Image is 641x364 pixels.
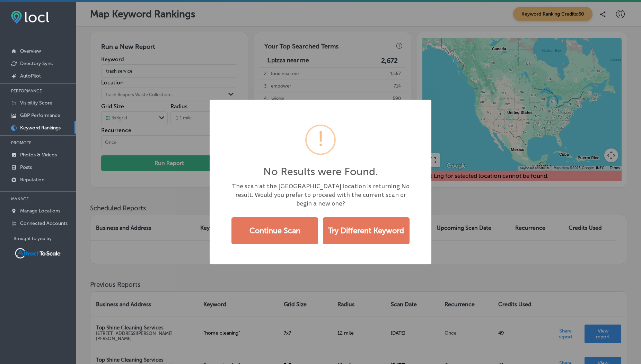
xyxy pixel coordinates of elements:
[20,100,52,106] p: Visibility Score
[14,247,62,260] img: Attract To Scale
[231,217,318,244] button: Continue Scan
[263,165,378,178] h2: No Results were Found.
[228,182,413,208] div: The scan at the [GEOGRAPHIC_DATA] location is returning No result. Would you prefer to proceed wi...
[20,125,61,131] p: Keyword Rankings
[20,73,41,79] p: AutoPilot
[20,220,68,226] p: Connected Accounts
[20,61,53,66] p: Directory Sync
[20,164,32,170] p: Posts
[14,236,76,241] p: Brought to you by
[11,11,49,24] img: fda3e92497d09a02dc62c9cd864e3231.png
[323,217,410,244] button: Try Different Keyword
[20,177,44,183] p: Reputation
[20,152,57,158] p: Photos & Videos
[20,208,60,214] p: Manage Locations
[20,112,60,118] p: GBP Performance
[20,48,41,54] p: Overview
